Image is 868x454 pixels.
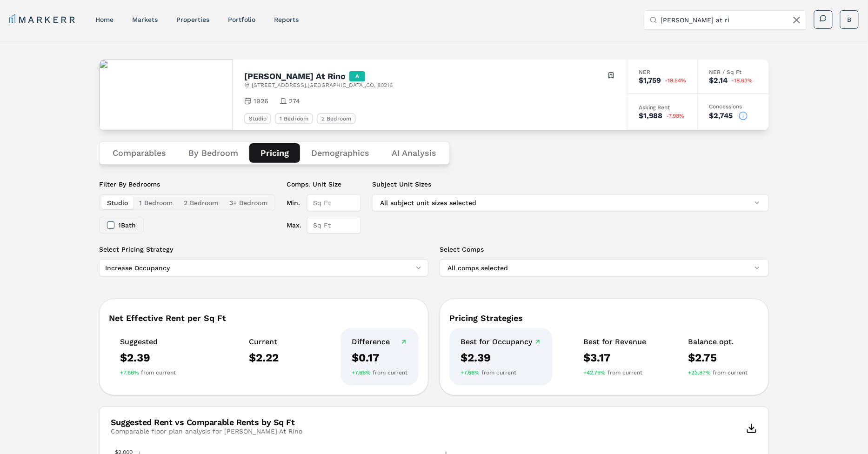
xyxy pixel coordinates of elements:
[449,314,759,322] div: Pricing Strategies
[317,113,356,124] div: 2 Bedroom
[274,16,299,23] a: reports
[665,78,687,83] span: -19.54%
[307,217,361,234] input: Sq Ft
[99,180,275,189] label: Filter By Bedrooms
[287,217,301,234] label: Max.
[639,69,687,75] div: NER
[372,180,769,189] label: Subject Unit Sizes
[111,427,302,436] div: Comparable floor plan analysis for [PERSON_NAME] At Rino
[9,13,77,26] a: MARKERR
[639,77,661,84] div: $1,759
[228,16,255,23] a: Portfolio
[287,180,361,189] label: Comps. Unit Size
[120,350,176,365] div: $2.39
[249,350,279,365] div: $2.22
[688,337,748,347] div: Balance opt.
[224,196,273,209] button: 3+ Bedroom
[639,112,663,120] div: $1,988
[99,245,428,254] label: Select Pricing Strategy
[639,105,687,110] div: Asking Rent
[352,337,407,347] div: Difference
[95,16,114,23] a: home
[667,113,685,119] span: -7.98%
[275,113,313,124] div: 1 Bedroom
[440,245,769,254] label: Select Comps
[120,337,176,347] div: Suggested
[661,11,801,29] input: Search by MSA, ZIP, Property Name, or Address
[848,15,852,24] span: B
[584,369,606,376] span: +42.79%
[381,143,447,163] button: AI Analysis
[244,113,271,124] div: Studio
[709,112,733,120] div: $2,745
[111,418,302,427] div: Suggested Rent vs Comparable Rents by Sq Ft
[307,194,361,211] input: Sq Ft
[177,143,249,163] button: By Bedroom
[349,71,365,81] div: A
[289,96,300,106] span: 274
[688,369,711,376] span: +23.87%
[461,369,480,376] span: +7.66%
[352,369,407,376] div: from current
[461,369,541,376] div: from current
[688,369,748,376] div: from current
[176,16,209,23] a: properties
[461,350,541,365] div: $2.39
[840,10,859,29] button: B
[178,196,224,209] button: 2 Bedroom
[109,314,419,322] div: Net Effective Rent per Sq Ft
[584,369,647,376] div: from current
[120,369,176,376] div: from current
[249,143,300,163] button: Pricing
[372,194,769,211] button: All subject unit sizes selected
[461,337,541,347] div: Best for Occupancy
[252,81,393,89] span: [STREET_ADDRESS] , [GEOGRAPHIC_DATA] , CO , 80216
[120,369,139,376] span: +7.66%
[244,72,346,80] h2: [PERSON_NAME] At Rino
[287,194,301,211] label: Min.
[352,369,371,376] span: +7.66%
[709,69,758,75] div: NER / Sq Ft
[440,260,769,276] button: All comps selected
[584,337,647,347] div: Best for Revenue
[732,78,753,83] span: -18.63%
[709,104,758,109] div: Concessions
[101,143,177,163] button: Comparables
[118,222,136,228] label: 1 Bath
[134,196,178,209] button: 1 Bedroom
[249,337,279,347] div: Current
[352,350,407,365] div: $0.17
[132,16,158,23] a: markets
[688,350,748,365] div: $2.75
[584,350,647,365] div: $3.17
[254,96,268,106] span: 1926
[101,196,134,209] button: Studio
[709,77,728,84] div: $2.14
[300,143,381,163] button: Demographics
